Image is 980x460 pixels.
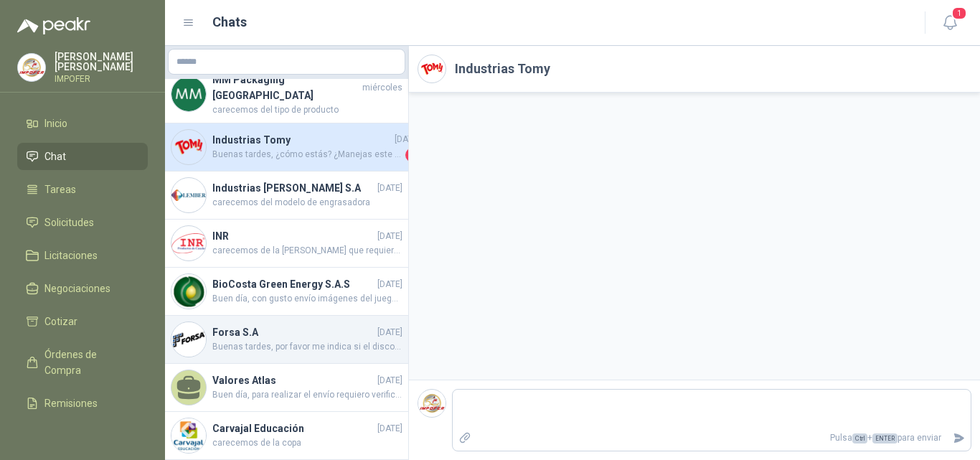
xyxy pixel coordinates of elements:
[212,388,402,402] span: Buen día, para realizar el envío requiero verificar que tipo de estiba utilizan, estiba ancha o e...
[212,324,374,340] h4: Forsa S.A
[212,244,402,258] span: carecemos de la [PERSON_NAME] que requieren
[171,77,206,111] img: Company Logo
[17,110,148,137] a: Inicio
[18,54,45,81] img: Company Logo
[44,314,77,329] span: Cotizar
[17,308,148,335] a: Cotizar
[212,372,374,388] h4: Valores Atlas
[377,230,402,243] span: [DATE]
[165,123,408,172] a: Company LogoIndustrias Tomy[DATE]Buenas tardes, ¿cómo estás? ¿Manejas este equipo por [PERSON_NAM...
[17,209,148,236] a: Solicitudes
[377,182,402,195] span: [DATE]
[377,422,402,436] span: [DATE]
[17,341,148,384] a: Órdenes de Compra
[212,132,392,148] h4: Industrias Tomy
[171,322,206,357] img: Company Logo
[44,347,134,378] span: Órdenes de Compra
[171,226,206,260] img: Company Logo
[455,59,550,79] h2: Industrias Tomy
[477,426,948,451] p: Pulsa + para enviar
[165,412,408,460] a: Company LogoCarvajal Educación[DATE]carecemos de la copa
[362,81,402,95] span: miércoles
[55,52,148,72] p: [PERSON_NAME] [PERSON_NAME]
[44,182,76,197] span: Tareas
[212,180,374,196] h4: Industrias [PERSON_NAME] S.A
[165,268,408,316] a: Company LogoBioCosta Green Energy S.A.S[DATE]Buen día, con gusto envío imágenes del juego de brocas
[212,228,374,244] h4: INR
[171,130,206,164] img: Company Logo
[44,215,94,230] span: Solicitudes
[17,390,148,417] a: Remisiones
[212,103,402,117] span: carecemos del tipo de producto
[44,281,110,296] span: Negociaciones
[44,395,98,411] span: Remisiones
[17,275,148,302] a: Negociaciones
[165,220,408,268] a: Company LogoINR[DATE]carecemos de la [PERSON_NAME] que requieren
[44,248,98,263] span: Licitaciones
[947,426,971,451] button: Enviar
[212,340,402,354] span: Buenas tardes, por favor me indica si el disco es de 4 1/2" o de 7", agradezco su ayuda
[165,316,408,364] a: Company LogoForsa S.A[DATE]Buenas tardes, por favor me indica si el disco es de 4 1/2" o de 7", a...
[171,178,206,212] img: Company Logo
[872,433,897,443] span: ENTER
[212,436,402,450] span: carecemos de la copa
[418,390,446,417] img: Company Logo
[212,12,247,32] h1: Chats
[165,172,408,220] a: Company LogoIndustrias [PERSON_NAME] S.A[DATE]carecemos del modelo de engrasadora
[212,276,374,292] h4: BioCosta Green Energy S.A.S
[165,364,408,412] a: Valores Atlas[DATE]Buen día, para realizar el envío requiero verificar que tipo de estiba utiliza...
[17,143,148,170] a: Chat
[377,326,402,339] span: [DATE]
[405,148,420,162] span: 1
[17,17,90,34] img: Logo peakr
[418,55,446,83] img: Company Logo
[17,176,148,203] a: Tareas
[212,196,402,210] span: carecemos del modelo de engrasadora
[395,133,420,146] span: [DATE]
[377,374,402,388] span: [DATE]
[377,278,402,291] span: [DATE]
[17,423,148,450] a: Configuración
[17,242,148,269] a: Licitaciones
[212,421,374,436] h4: Carvajal Educación
[55,75,148,83] p: IMPOFER
[171,418,206,453] img: Company Logo
[937,10,963,36] button: 1
[44,116,67,131] span: Inicio
[212,292,402,306] span: Buen día, con gusto envío imágenes del juego de brocas
[171,274,206,309] img: Company Logo
[212,148,402,162] span: Buenas tardes, ¿cómo estás? ¿Manejas este equipo por [PERSON_NAME]?
[852,433,867,443] span: Ctrl
[212,72,359,103] h4: MM Packaging [GEOGRAPHIC_DATA]
[951,6,967,20] span: 1
[44,149,66,164] span: Chat
[453,426,477,451] label: Adjuntar archivos
[165,66,408,123] a: Company LogoMM Packaging [GEOGRAPHIC_DATA]miércolescarecemos del tipo de producto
